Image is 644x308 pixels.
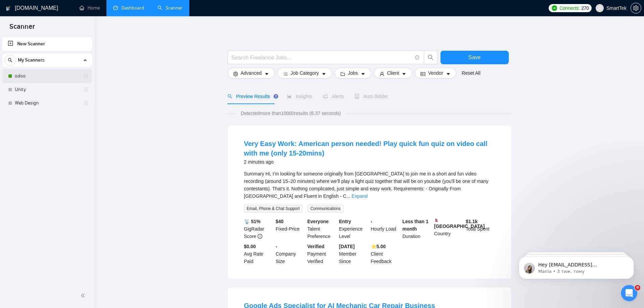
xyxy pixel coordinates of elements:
[433,218,464,240] div: Country
[83,100,89,106] span: holder
[306,243,338,265] div: Payment Verified
[244,171,488,199] span: Summary Hi, I’m looking for someone originally from [GEOGRAPHIC_DATA] to join me in a short and f...
[421,71,425,76] span: idcard
[232,53,412,62] input: Search Freelance Jobs...
[29,20,114,119] span: Hey [EMAIL_ADDRESS][PERSON_NAME][DOMAIN_NAME], Looks like your Upwork agency SmartTek Solutions r...
[346,193,350,199] span: ...
[287,94,312,99] span: Insights
[581,4,589,12] span: 270
[236,110,345,117] span: Detected more than 10000 results (6.37 seconds)
[241,69,262,77] span: Advanced
[274,243,306,265] div: Company Size
[308,205,343,212] span: Communications
[5,58,15,63] span: search
[2,37,92,51] li: New Scanner
[244,170,495,200] div: Summary Hi, I’m looking for someone originally from USA to join me in a short and fun video recor...
[243,243,275,265] div: Avg Rate Paid
[355,94,359,99] span: robot
[8,37,87,51] a: New Scanner
[509,242,644,290] iframe: Intercom notifications повідомлення
[244,158,495,166] div: 2 minutes ago
[415,68,456,78] button: idcardVendorcaret-down
[369,243,401,265] div: Client Feedback
[244,205,303,212] span: Email, Phone & Chat Support
[361,71,365,76] span: caret-down
[283,71,288,76] span: bars
[79,5,100,11] a: homeHome
[402,219,428,232] b: Less than 1 month
[428,69,443,77] span: Vendor
[387,69,399,77] span: Client
[371,244,386,249] b: ⭐️ 5.00
[552,5,557,11] img: upwork-logo.png
[83,87,89,92] span: holder
[621,285,637,301] iframe: Intercom live chat
[233,71,238,76] span: setting
[18,53,45,67] span: My Scanners
[630,5,641,11] a: setting
[446,71,451,76] span: caret-down
[276,244,277,249] b: -
[307,219,329,224] b: Everyone
[464,218,496,240] div: Total Spent
[15,69,79,83] a: odoo
[306,218,338,240] div: Talent Preference
[258,234,262,239] span: info-circle
[287,94,292,99] span: area-chart
[307,244,325,249] b: Verified
[15,96,79,110] a: Web Design
[338,218,369,240] div: Experience Level
[466,219,478,224] b: $ 1.1k
[597,6,602,10] span: user
[83,73,89,79] span: holder
[338,243,369,265] div: Member Since
[424,51,437,64] button: search
[348,69,358,77] span: Jobs
[29,26,117,32] p: Message from Mariia, sent 3 тиж. тому
[4,22,40,36] span: Scanner
[415,55,420,60] span: info-circle
[264,71,269,76] span: caret-down
[335,68,371,78] button: folderJobscaret-down
[273,93,279,99] div: Tooltip anchor
[15,83,79,96] a: Unity
[631,5,641,11] span: setting
[291,69,319,77] span: Job Category
[630,3,641,14] button: setting
[352,193,367,199] a: Expand
[401,218,433,240] div: Duration
[371,219,373,224] b: -
[321,71,326,76] span: caret-down
[374,68,412,78] button: userClientcaret-down
[276,219,283,224] b: $ 40
[113,5,144,11] a: dashboardDashboard
[440,51,509,64] button: Save
[244,140,487,157] a: Very Easy Work: American person needed! Play quick fun quiz on video call with me (only 15-20mins)
[228,94,232,99] span: search
[434,218,439,222] img: 🇳🇵
[559,4,580,12] span: Connects:
[244,244,256,249] b: $0.00
[6,3,10,14] img: logo
[80,292,87,299] span: double-left
[339,244,355,249] b: [DATE]
[274,218,306,240] div: Fixed-Price
[5,55,16,66] button: search
[355,94,388,99] span: Auto Bidder
[635,285,640,290] span: 9
[243,218,275,240] div: GigRadar Score
[369,218,401,240] div: Hourly Load
[323,94,344,99] span: Alerts
[323,94,328,99] span: notification
[468,53,480,62] span: Save
[462,69,480,77] a: Reset All
[339,219,351,224] b: Entry
[228,94,276,99] span: Preview Results
[380,71,384,76] span: user
[158,5,183,11] a: searchScanner
[2,53,92,110] li: My Scanners
[278,68,332,78] button: barsJob Categorycaret-down
[434,218,485,229] b: [GEOGRAPHIC_DATA]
